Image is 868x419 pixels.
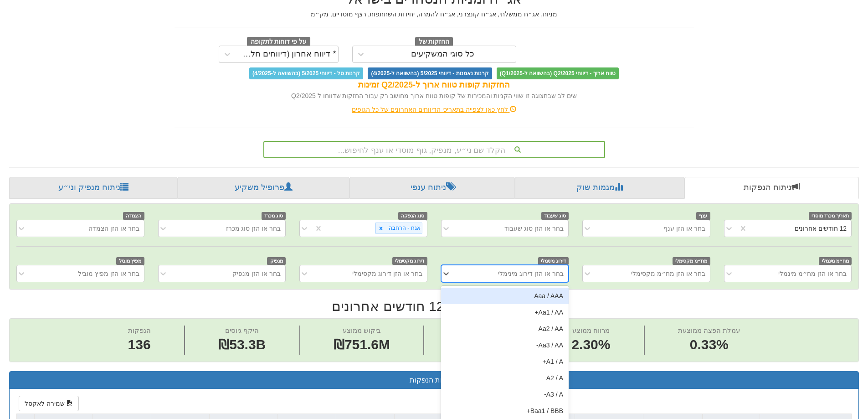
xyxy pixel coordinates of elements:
[218,337,266,352] span: ₪53.3B
[441,386,569,403] div: A3 / A-
[343,326,381,334] span: ביקוש ממוצע
[663,224,705,233] div: בחר או הזן ענף
[9,299,859,314] h2: ניתוח הנפקות - 12 חודשים אחרונים
[515,177,684,199] a: מגמות שוק
[415,37,453,47] span: החזקות של
[441,353,569,370] div: A1 / A+
[225,326,259,334] span: היקף גיוסים
[247,37,310,47] span: על פי דוחות לתקופה
[678,326,740,334] span: עמלת הפצה ממוצעת
[168,105,701,114] div: לחץ כאן לצפייה בתאריכי הדיווחים האחרונים של כל הגופים
[226,224,281,233] div: בחר או הזן סוג מכרז
[88,224,139,233] div: בחר או הזן הצמדה
[128,335,151,355] span: 136
[398,212,427,220] span: סוג הנפקה
[19,396,79,411] button: שמירה לאקסל
[334,337,390,352] span: ₪751.6M
[368,67,492,79] span: קרנות נאמנות - דיווחי 5/2025 (בהשוואה ל-4/2025)
[538,257,569,265] span: דירוג מינימלי
[232,269,281,278] div: בחר או הזן מנפיק
[441,288,569,304] div: Aaa / AAA
[128,326,151,334] span: הנפקות
[696,212,710,220] span: ענף
[249,67,363,79] span: קרנות סל - דיווחי 5/2025 (בהשוואה ל-4/2025)
[819,257,852,265] span: מח״מ מינמלי
[441,321,569,337] div: Aa2 / AA
[541,212,569,220] span: סוג שעבוד
[684,177,859,199] a: ניתוח הנפקות
[267,257,286,265] span: מנפיק
[441,370,569,386] div: A2 / A
[678,335,740,355] span: 0.33%
[349,177,515,199] a: ניתוח ענפי
[504,224,564,233] div: בחר או הזן סוג שעבוד
[673,257,710,265] span: מח״מ מקסימלי
[441,304,569,321] div: Aa1 / AA+
[178,177,349,199] a: פרופיל משקיע
[264,142,604,157] div: הקלד שם ני״ע, מנפיק, גוף מוסדי או ענף לחיפוש...
[16,376,852,384] h3: תוצאות הנפקות
[123,212,144,220] span: הצמדה
[497,67,619,79] span: טווח ארוך - דיווחי Q2/2025 (בהשוואה ל-Q1/2025)
[441,337,569,353] div: Aa3 / AA-
[175,11,694,18] h5: מניות, אג״ח ממשלתי, אג״ח קונצרני, אג״ח להמרה, יחידות השתתפות, רצף מוסדיים, מק״מ
[498,269,564,278] div: בחר או הזן דירוג מינימלי
[411,50,474,59] div: כל סוגי המשקיעים
[809,212,852,220] span: תאריך מכרז מוסדי
[631,269,705,278] div: בחר או הזן מח״מ מקסימלי
[795,224,847,233] div: 12 חודשים אחרונים
[352,269,422,278] div: בחר או הזן דירוג מקסימלי
[441,403,569,419] div: Baa1 / BBB+
[175,91,694,100] div: שים לב שבתצוגה זו שווי הקניות והמכירות של קופות טווח ארוך מחושב רק עבור החזקות שדווחו ל Q2/2025
[778,269,847,278] div: בחר או הזן מח״מ מינמלי
[238,50,336,59] div: * דיווח אחרון (דיווחים חלקיים)
[572,326,610,334] span: מרווח ממוצע
[386,223,422,233] div: אגח - הרחבה
[175,79,694,91] div: החזקות קופות טווח ארוך ל-Q2/2025 זמינות
[392,257,427,265] span: דירוג מקסימלי
[262,212,286,220] span: סוג מכרז
[116,257,144,265] span: מפיץ מוביל
[571,335,610,355] span: 2.30%
[9,177,178,199] a: ניתוח מנפיק וני״ע
[78,269,139,278] div: בחר או הזן מפיץ מוביל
